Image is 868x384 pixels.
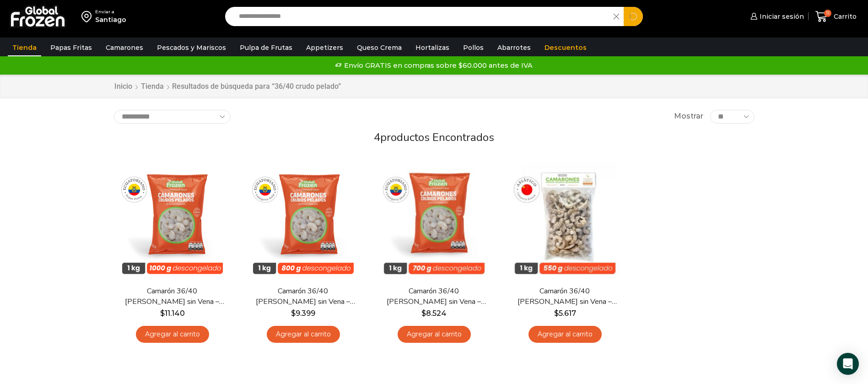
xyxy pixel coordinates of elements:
[411,39,454,56] a: Hortalizas
[291,309,315,318] bdi: 9.399
[554,309,576,318] bdi: 5.617
[101,39,148,56] a: Camarones
[421,309,426,318] span: $
[302,39,348,56] a: Appetizers
[674,111,703,122] span: Mostrar
[160,309,185,318] bdi: 11.140
[172,82,341,91] h1: Resultados de búsqueda para “36/40 crudo pelado”
[46,39,97,56] a: Papas Fritas
[235,39,297,56] a: Pulpa de Frutas
[757,12,804,21] span: Iniciar sesión
[748,7,804,26] a: Iniciar sesión
[267,326,340,343] a: Agregar al carrito: “Camarón 36/40 Crudo Pelado sin Vena - Gold - Caja 10 kg”
[152,39,231,56] a: Pescados y Mariscos
[140,81,164,92] a: Tienda
[540,39,591,56] a: Descuentos
[831,12,857,21] span: Carrito
[136,326,209,343] a: Agregar al carrito: “Camarón 36/40 Crudo Pelado sin Vena - Super Prime - Caja 10 kg”
[291,309,296,318] span: $
[114,81,133,92] a: Inicio
[512,286,617,307] a: Camarón 36/40 [PERSON_NAME] sin Vena – Bronze – Caja 10 kg
[81,9,95,24] img: address-field-icon.svg
[624,7,643,26] button: Search button
[824,10,831,17] span: 11
[554,309,559,318] span: $
[250,286,356,307] a: Camarón 36/40 [PERSON_NAME] sin Vena – Gold – Caja 10 kg
[380,130,494,145] span: productos encontrados
[398,326,471,343] a: Agregar al carrito: “Camarón 36/40 Crudo Pelado sin Vena - Silver - Caja 10 kg”
[114,110,231,124] select: Pedido de la tienda
[95,15,126,24] div: Santiago
[8,39,41,56] a: Tienda
[160,309,165,318] span: $
[119,286,225,307] a: Camarón 36/40 [PERSON_NAME] sin Vena – Super Prime – Caja 10 kg
[458,39,488,56] a: Pollos
[421,309,447,318] bdi: 8.524
[95,9,126,15] div: Enviar a
[381,286,486,307] a: Camarón 36/40 [PERSON_NAME] sin Vena – Silver – Caja 10 kg
[837,353,859,375] div: Open Intercom Messenger
[352,39,406,56] a: Queso Crema
[528,326,602,343] a: Agregar al carrito: “Camarón 36/40 Crudo Pelado sin Vena - Bronze - Caja 10 kg”
[813,6,859,27] a: 11 Carrito
[374,130,380,145] span: 4
[114,81,341,92] nav: Breadcrumb
[493,39,535,56] a: Abarrotes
